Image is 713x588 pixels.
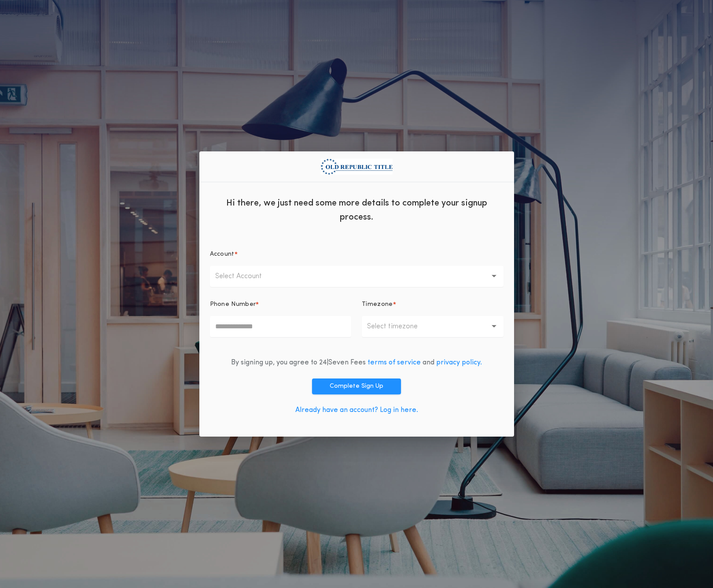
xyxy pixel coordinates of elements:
p: Timezone [362,300,393,309]
p: Select timezone [367,321,432,332]
div: Hi there, we just need some more details to complete your signup process. [199,189,514,229]
button: Complete Sign Up [312,379,401,394]
div: By signing up, you agree to 24|Seven Fees and [231,357,482,368]
p: Phone Number [210,300,256,309]
a: terms of service [368,359,421,366]
p: Select Account [215,271,276,282]
input: Phone Number* [210,316,352,337]
button: Select Account [210,266,504,287]
button: Select timezone [362,316,504,337]
a: privacy policy. [436,359,482,366]
a: Already have an account? Log in here. [295,407,418,414]
p: Account [210,250,235,259]
img: org logo [320,158,393,174]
